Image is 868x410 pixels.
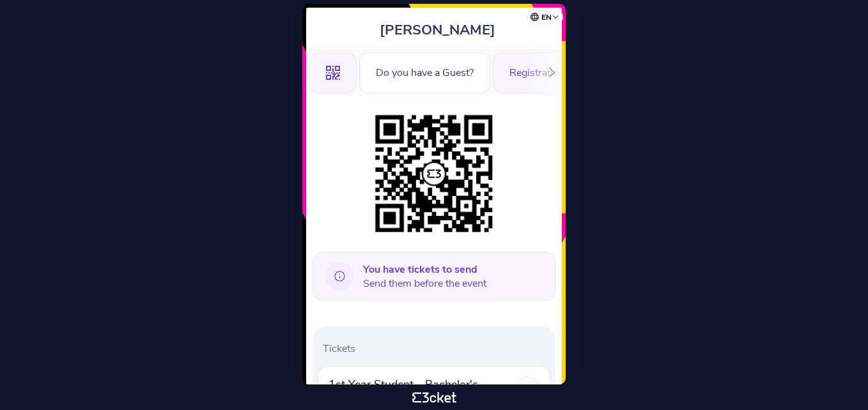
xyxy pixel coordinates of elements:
[493,52,608,93] div: Registration Form
[329,377,515,407] span: 1st Year Student - Bachelor's, Supernova and Mobility
[359,65,490,79] a: Do you have a Guest?
[323,342,550,356] p: Tickets
[363,262,486,291] span: Send them before the event
[380,20,495,40] span: [PERSON_NAME]
[359,52,490,93] div: Do you have a Guest?
[363,262,477,277] b: You have tickets to send
[493,65,608,79] a: Registration Form
[369,109,499,239] img: 58c2d4b27dee456c8049ff0dc97b99e0.png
